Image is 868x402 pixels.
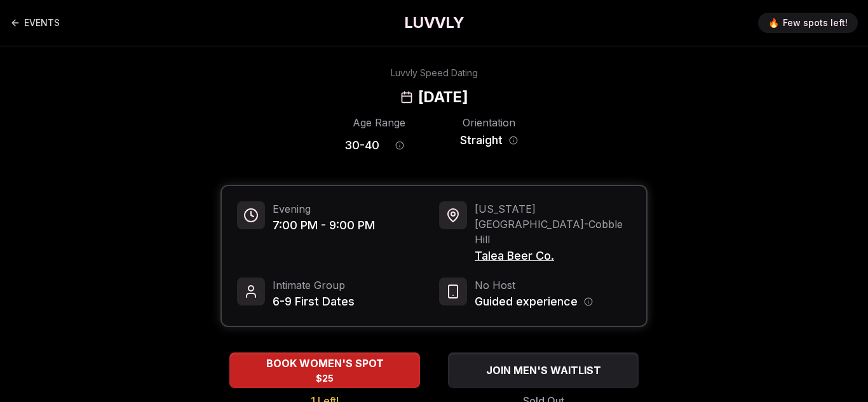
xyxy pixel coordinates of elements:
div: Age Range [344,115,414,130]
button: Host information [584,297,593,306]
span: Straight [460,131,503,149]
div: Orientation [454,115,524,130]
span: 6-9 First Dates [273,293,355,311]
span: BOOK WOMEN'S SPOT [264,356,386,371]
a: LUVVLY [404,13,464,33]
span: Talea Beer Co. [475,247,631,265]
span: Guided experience [475,293,578,311]
span: 30 - 40 [344,137,379,154]
span: $25 [316,372,334,385]
span: [US_STATE][GEOGRAPHIC_DATA] - Cobble Hill [475,201,631,247]
span: No Host [475,278,593,293]
span: Few spots left! [783,17,848,29]
button: Orientation information [509,136,518,145]
span: Intimate Group [273,278,355,293]
h2: [DATE] [418,87,468,107]
button: BOOK WOMEN'S SPOT - 1 Left! [229,352,420,388]
span: 🔥 [768,17,779,29]
button: JOIN MEN'S WAITLIST - Sold Out [448,352,639,388]
div: Luvvly Speed Dating [391,67,478,79]
span: Evening [273,201,375,217]
a: Back to events [10,10,60,36]
button: Age range information [386,131,414,159]
span: JOIN MEN'S WAITLIST [484,363,604,378]
span: 7:00 PM - 9:00 PM [273,217,375,234]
